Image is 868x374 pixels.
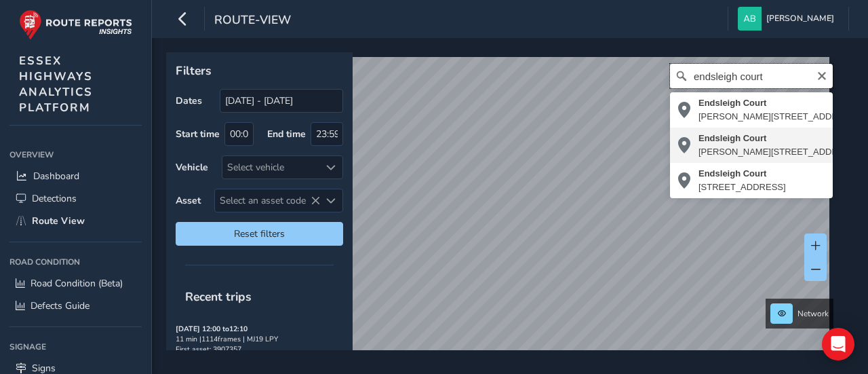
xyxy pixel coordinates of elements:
[766,7,834,31] span: [PERSON_NAME]
[215,189,320,212] span: Select an asset code
[186,227,333,240] span: Reset filters
[816,69,827,81] button: Clear
[19,53,93,115] span: ESSEX HIGHWAYS ANALYTICS PLATFORM
[214,12,291,31] span: route-view
[9,295,142,317] a: Defects Guide
[19,10,132,40] img: rr logo
[176,128,220,141] label: Start time
[31,299,90,312] span: Defects Guide
[698,96,859,110] div: Endsleigh Court
[222,156,320,179] div: Select vehicle
[9,252,142,272] div: Road Condition
[738,7,839,31] button: [PERSON_NAME]
[698,181,786,194] div: [STREET_ADDRESS]
[9,337,142,357] div: Signage
[176,62,343,79] p: Filters
[176,94,202,107] label: Dates
[320,189,342,212] div: Select an asset code
[9,210,142,232] a: Route View
[176,334,343,344] div: 11 min | 1114 frames | MJ19 LPY
[171,57,829,366] canvas: Map
[9,145,142,165] div: Overview
[9,165,142,187] a: Dashboard
[670,64,833,88] input: Search
[32,214,85,227] span: Route View
[738,7,762,31] img: diamond-layout
[267,128,306,141] label: End time
[32,192,77,205] span: Detections
[822,328,854,360] div: Open Intercom Messenger
[176,194,201,207] label: Asset
[33,170,79,183] span: Dashboard
[9,187,142,210] a: Detections
[698,145,859,159] div: [PERSON_NAME][STREET_ADDRESS]
[176,222,343,246] button: Reset filters
[698,132,859,145] div: Endsleigh Court
[176,279,261,314] span: Recent trips
[31,277,123,290] span: Road Condition (Beta)
[9,272,142,295] a: Road Condition (Beta)
[176,161,208,174] label: Vehicle
[176,324,248,334] strong: [DATE] 12:00 to 12:10
[176,344,241,354] span: First asset: 3907357
[698,167,786,181] div: Endsleigh Court
[797,308,829,319] span: Network
[698,110,859,124] div: [PERSON_NAME][STREET_ADDRESS]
